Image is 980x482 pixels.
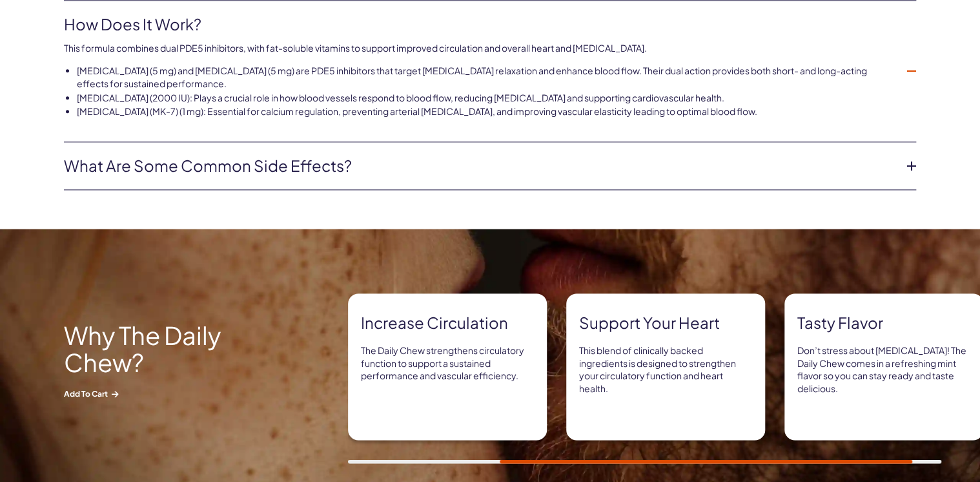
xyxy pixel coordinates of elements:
[77,92,895,105] li: [MEDICAL_DATA] (2000 IU): Plays a crucial role in how blood vessels respond to blood flow, reduci...
[77,105,895,118] li: [MEDICAL_DATA] (MK-7) (1 mg): Essential for calcium regulation, preventing arterial [MEDICAL_DATA...
[579,312,752,334] strong: Support Your Heart
[361,344,534,382] p: The Daily Chew strengthens circulatory function to support a sustained performance and vascular e...
[64,388,296,399] span: Add to Cart
[361,312,534,334] strong: Increase Circulation
[797,344,970,395] p: Don’t stress about [MEDICAL_DATA]! The Daily Chew comes in a refreshing mint flavor so you can st...
[64,155,895,177] a: What are some common side effects?
[64,321,296,375] h2: Why The Daily Chew?
[797,312,970,334] strong: Tasty Flavor
[64,14,895,36] a: How Does it Work?
[64,42,895,55] p: This formula combines dual PDE5 inhibitors, with fat-soluble vitamins to support improved circula...
[579,344,752,395] p: This blend of clinically backed ingredients is designed to strengthen your circulatory function a...
[77,65,895,90] li: [MEDICAL_DATA] (5 mg) and [MEDICAL_DATA] (5 mg) are PDE5 inhibitors that target [MEDICAL_DATA] re...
